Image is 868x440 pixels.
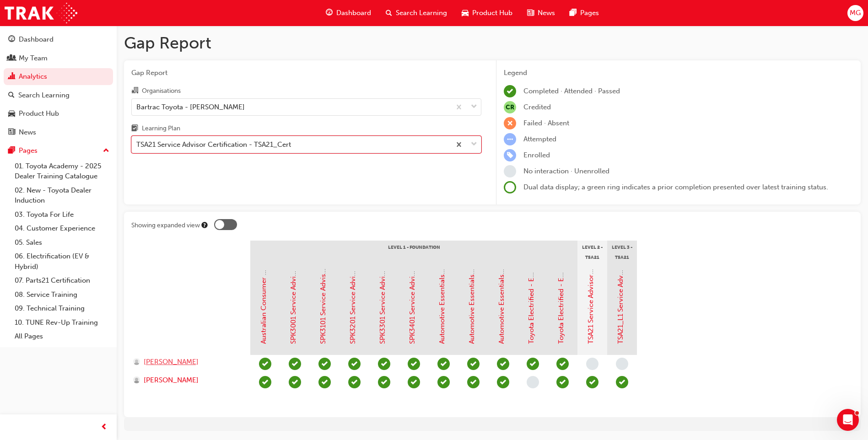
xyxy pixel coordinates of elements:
[11,301,113,316] a: 09. Technical Training
[348,358,361,370] span: learningRecordVerb_PASS-icon
[19,127,36,138] div: News
[19,53,48,64] div: My Team
[437,358,450,370] span: learningRecordVerb_PASS-icon
[18,90,70,101] div: Search Learning
[259,376,271,388] span: learningRecordVerb_PASS-icon
[523,183,828,191] span: Dual data display; a green ring indicates a prior completion presented over latest training status.
[11,183,113,208] a: 02. New - Toyota Dealer Induction
[8,36,15,44] span: guage-icon
[131,125,138,133] span: learningplan-icon
[523,167,609,175] span: No interaction · Unenrolled
[103,145,109,157] span: up-icon
[4,105,113,122] a: Product Hub
[557,206,565,344] a: Toyota Electrified - EV Basics and Charging
[4,142,113,159] button: Pages
[570,7,577,19] span: pages-icon
[467,358,480,370] span: learningRecordVerb_PASS-icon
[4,87,113,104] a: Search Learning
[11,159,113,183] a: 01. Toyota Academy - 2025 Dealer Training Catalogue
[556,358,569,370] span: learningRecordVerb_PASS-icon
[11,316,113,330] a: 10. TUNE Rev-Up Training
[471,101,477,113] span: down-icon
[437,376,450,388] span: learningRecordVerb_PASS-icon
[8,110,15,118] span: car-icon
[556,376,569,388] span: learningRecordVerb_PASS-icon
[523,119,569,127] span: Failed · Absent
[378,358,390,370] span: learningRecordVerb_PASS-icon
[378,376,390,388] span: learningRecordVerb_PASS-icon
[326,7,333,19] span: guage-icon
[101,422,108,433] span: prev-icon
[200,221,209,229] div: Tooltip anchor
[497,376,509,388] span: learningRecordVerb_PASS-icon
[396,8,447,18] span: Search Learning
[586,376,598,388] span: learningRecordVerb_ATTEND-icon
[19,145,38,156] div: Pages
[336,8,371,18] span: Dashboard
[136,102,245,112] div: Bartrac Toyota - [PERSON_NAME]
[144,375,199,386] span: [PERSON_NAME]
[580,8,599,18] span: Pages
[4,68,113,85] a: Analytics
[527,252,535,344] a: Toyota Electrified - EV Range
[318,4,378,22] a: guage-iconDashboard
[504,101,516,113] span: null-icon
[8,73,15,81] span: chart-icon
[142,86,181,96] div: Organisations
[289,358,301,370] span: learningRecordVerb_PASS-icon
[472,8,512,18] span: Product Hub
[8,129,15,137] span: news-icon
[11,249,113,274] a: 06. Electrification (EV & Hybrid)
[133,375,242,386] a: [PERSON_NAME]
[527,7,534,19] span: news-icon
[5,3,77,23] img: Trak
[4,124,113,141] a: News
[467,376,480,388] span: learningRecordVerb_PASS-icon
[259,358,271,370] span: learningRecordVerb_PASS-icon
[523,103,551,111] span: Credited
[19,34,54,45] div: Dashboard
[471,139,477,150] span: down-icon
[11,288,113,302] a: 08. Service Training
[250,241,577,263] div: Level 1 - Foundation
[504,165,516,177] span: learningRecordVerb_NONE-icon
[4,31,113,48] a: Dashboard
[378,4,454,22] a: search-iconSearch Learning
[616,200,625,344] a: TSA21_L1 Service Advisor Certification (Quiz)
[586,358,598,370] span: learningRecordVerb_NONE-icon
[19,108,59,119] div: Product Hub
[408,376,420,388] span: learningRecordVerb_PASS-icon
[520,4,562,22] a: news-iconNews
[562,4,606,22] a: pages-iconPages
[386,7,392,19] span: search-icon
[462,7,469,19] span: car-icon
[587,205,595,344] a: TSA21 Service Advisor Course ( face to face)
[131,221,200,230] div: Showing expanded view
[4,29,113,142] button: DashboardMy TeamAnalyticsSearch LearningProduct HubNews
[454,4,520,22] a: car-iconProduct Hub
[133,357,242,367] a: [PERSON_NAME]
[8,91,15,100] span: search-icon
[11,329,113,343] a: All Pages
[11,221,113,236] a: 04. Customer Experience
[607,241,637,263] div: Level 3 - TSA21 Service Advisor Quiz
[504,149,516,161] span: learningRecordVerb_ENROLL-icon
[616,358,628,370] span: learningRecordVerb_NONE-icon
[616,376,628,388] span: learningRecordVerb_PASS-icon
[504,68,853,78] div: Legend
[136,140,291,150] div: TSA21 Service Advisor Certification - TSA21_Cert
[124,33,861,53] h1: Gap Report
[318,358,331,370] span: learningRecordVerb_PASS-icon
[850,8,861,18] span: MG
[289,376,301,388] span: learningRecordVerb_PASS-icon
[8,147,15,155] span: pages-icon
[497,358,509,370] span: learningRecordVerb_PASS-icon
[523,151,550,159] span: Enrolled
[523,87,620,95] span: Completed · Attended · Passed
[523,135,556,143] span: Attempted
[144,357,199,367] span: [PERSON_NAME]
[131,87,138,95] span: organisation-icon
[527,376,539,388] span: learningRecordVerb_NONE-icon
